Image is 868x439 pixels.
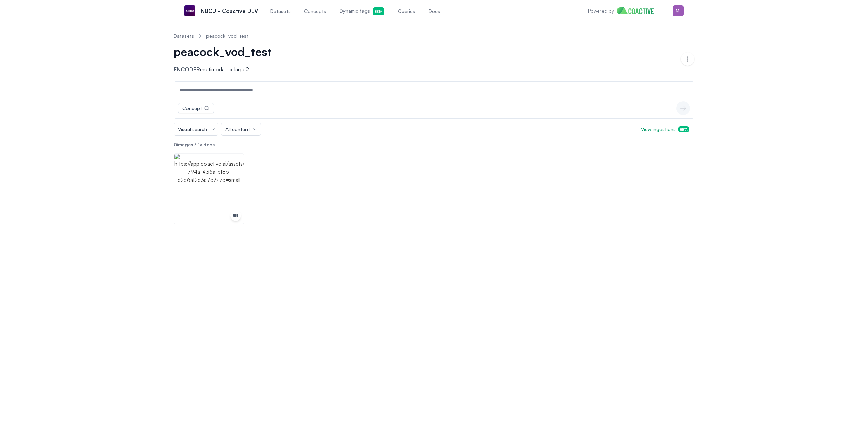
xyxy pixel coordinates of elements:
button: View ingestionsBeta [635,123,694,135]
span: Dynamic tags [340,7,384,15]
button: Concept [178,103,214,113]
span: 0 [174,141,177,147]
span: Beta [678,126,689,132]
span: 1 [198,141,200,147]
a: peacock_vod_test [206,33,249,39]
span: Concepts [304,8,326,15]
nav: Breadcrumb [174,27,694,45]
img: https://app.coactive.ai/assets/ui/images/coactive/peacock_vod_test_1755108974435/4149d6d4-794a-43... [174,154,244,224]
div: Concept [182,105,202,112]
p: images / videos [174,141,694,148]
span: peacock_vod_test [174,45,272,58]
p: NBCU + Coactive DEV [201,7,258,15]
img: Menu for the logged in user [673,5,684,16]
button: Visual search [174,123,218,135]
span: Encoder [174,66,200,73]
span: View ingestions [641,126,689,133]
span: Visual search [178,126,207,133]
span: Beta [373,7,384,15]
p: Powered by [588,7,614,14]
button: peacock_vod_test [174,45,281,58]
p: multimodal-tx-large2 [174,65,287,73]
img: Home [617,7,659,14]
span: Queries [398,8,415,15]
button: All content [221,123,261,135]
a: Datasets [174,33,194,39]
img: NBCU + Coactive DEV [184,5,195,16]
span: All content [225,126,250,133]
span: Datasets [270,8,291,15]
